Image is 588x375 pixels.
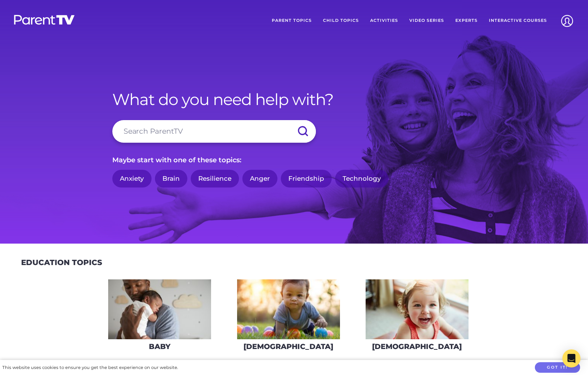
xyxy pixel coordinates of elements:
[21,258,102,267] h2: Education Topics
[281,170,332,187] a: Friendship
[372,342,462,351] h3: [DEMOGRAPHIC_DATA]
[364,11,404,30] a: Activities
[13,14,75,25] img: parenttv-logo-white.4c85aaf.svg
[404,11,450,30] a: Video Series
[112,170,152,187] a: Anxiety
[112,120,316,143] input: Search ParentTV
[108,279,211,339] img: AdobeStock_144860523-275x160.jpeg
[155,170,187,187] a: Brain
[266,11,317,30] a: Parent Topics
[450,11,483,30] a: Experts
[149,342,170,351] h3: Baby
[242,170,277,187] a: Anger
[2,364,178,372] div: This website uses cookies to ensure you get the best experience on our website.
[289,120,316,143] input: Submit
[108,279,211,356] a: Baby
[557,11,577,30] img: Account
[112,90,476,109] h1: What do you need help with?
[243,342,333,351] h3: [DEMOGRAPHIC_DATA]
[483,11,553,30] a: Interactive Courses
[366,279,469,339] img: iStock-678589610_super-275x160.jpg
[237,279,340,356] a: [DEMOGRAPHIC_DATA]
[335,170,389,187] a: Technology
[237,279,340,339] img: iStock-620709410-275x160.jpg
[317,11,364,30] a: Child Topics
[365,279,469,356] a: [DEMOGRAPHIC_DATA]
[535,362,580,373] button: Got it!
[191,170,239,187] a: Resilience
[562,349,580,367] div: Open Intercom Messenger
[112,154,476,166] p: Maybe start with one of these topics:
